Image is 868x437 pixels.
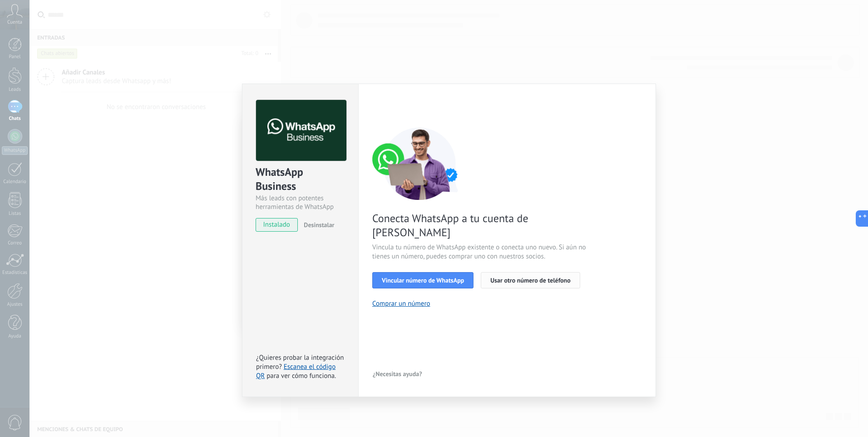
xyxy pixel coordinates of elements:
span: Vincula tu número de WhatsApp existente o conecta uno nuevo. Si aún no tienes un número, puedes c... [372,243,588,261]
div: WhatsApp Business [256,165,345,194]
span: Desinstalar [304,221,334,229]
a: Escanea el código QR [256,363,335,380]
span: Conecta WhatsApp a tu cuenta de [PERSON_NAME] [372,211,588,239]
button: Vincular número de WhatsApp [372,272,473,288]
span: para ver cómo funciona. [266,372,336,380]
span: Vincular número de WhatsApp [382,277,464,283]
img: logo_main.png [256,100,346,161]
button: Desinstalar [300,218,334,232]
img: connect number [372,127,468,200]
button: Comprar un número [372,299,430,308]
span: Usar otro número de teléfono [490,277,570,283]
button: Usar otro número de teléfono [481,272,580,288]
span: ¿Necesitas ayuda? [373,371,422,377]
span: ¿Quieres probar la integración primero? [256,353,344,371]
span: instalado [256,218,297,232]
div: Más leads con potentes herramientas de WhatsApp [256,194,345,211]
button: ¿Necesitas ayuda? [372,367,423,381]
